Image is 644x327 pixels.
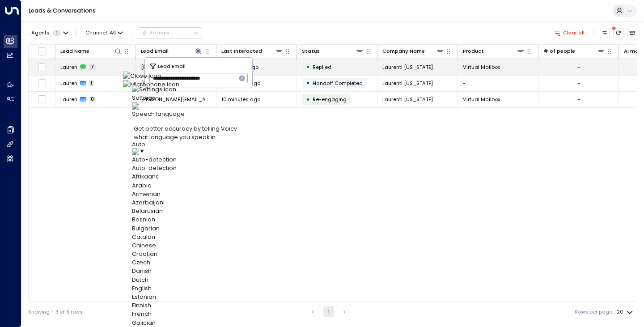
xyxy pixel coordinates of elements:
img: question-mark.png [134,118,140,124]
div: - [577,96,580,103]
span: Virtual Mailbox [463,64,500,71]
div: # of people [543,47,575,55]
nav: pagination navigation [307,306,350,317]
button: Channel:All [83,28,126,38]
img: Close icon [123,72,179,80]
div: Lead Email [141,47,169,55]
span: Handoff Completed [313,80,363,87]
span: Laurenti New York [382,64,433,71]
button: Actions [138,27,202,38]
div: Showing 1-3 of 3 rows [28,308,83,316]
span: Toggle select row [38,95,47,104]
span: Trigger [313,96,347,103]
span: 1 [89,80,94,86]
span: 1 [53,30,61,36]
span: Virtual Mailbox [463,96,500,103]
span: Lauren [60,64,77,71]
div: Croatian [132,250,239,258]
div: Bosnian [132,215,239,224]
div: Status [302,47,320,55]
div: Company Name [382,47,444,55]
p: Speech language [132,110,239,142]
button: page 1 [323,306,334,317]
button: Clear all [551,28,588,38]
div: • [306,77,310,89]
div: Afrikaans [132,172,239,181]
span: Toggle select row [38,63,47,72]
span: 0 [89,96,96,102]
span: All [110,30,116,36]
div: Galician [132,319,239,327]
p: Settings [132,93,239,102]
span: Lead Email [158,62,186,70]
span: Laurenti New York [382,80,433,87]
div: Lead Name [60,47,122,55]
div: Lead Email [141,47,203,55]
div: • [306,61,310,73]
div: Finnish [132,301,239,310]
div: Arabic [132,181,239,190]
div: 20 [617,306,635,318]
div: Status [302,47,364,55]
div: English [132,284,239,293]
div: Armenian [132,190,239,198]
div: Lead Name [60,47,89,55]
div: Catalan [132,233,239,241]
div: Product [463,47,484,55]
div: Actions [141,30,169,36]
div: Company Name [382,47,425,55]
div: Czech [132,258,239,267]
span: Replied [313,64,331,71]
a: Leads & Conversations [29,7,96,14]
div: Button group with a nested menu [138,27,202,38]
span: Toggle select all [38,47,47,56]
button: Agents1 [28,28,71,38]
div: • [306,93,310,106]
td: - [458,76,538,91]
img: ▼ [132,148,145,155]
div: Last Interacted [221,47,262,55]
span: 7 [89,64,96,70]
div: Estonian [132,293,239,301]
div: # of people [543,47,605,55]
div: Last Interacted [221,47,283,55]
img: Microphone icon [123,80,179,89]
div: - [577,64,580,71]
span: Get better accuracy by telling Voicy what language you speak in. [134,125,237,141]
span: Auto [132,140,145,148]
button: Customize [600,28,610,38]
div: Auto-detection [132,155,239,164]
span: Agents [31,30,50,35]
div: Azerbaijani [132,198,239,207]
div: Bulgarian [132,224,239,233]
span: Channel: [83,28,126,38]
span: Toggle select row [38,79,47,88]
img: closeIcon.png [132,102,239,110]
div: Belarusian [132,207,239,215]
div: Danish [132,267,239,275]
div: Product [463,47,525,55]
label: Rows per page: [575,308,613,316]
div: French [132,310,239,318]
div: Dutch [132,276,239,284]
span: Lauren [60,96,77,103]
div: Auto-detection [132,164,239,172]
div: - [577,80,580,87]
span: 10 minutes ago [221,96,260,103]
span: Laurenti New York [382,96,433,103]
span: There are new threads available. Refresh the grid to view the latest updates. [613,28,623,38]
button: Auto [132,141,145,155]
img: Settings icon [132,85,239,93]
span: Lauren [60,80,77,87]
div: Chinese [132,241,239,250]
span: Lauren@laurentinewyork.com [141,64,211,71]
button: Archived Leads [627,28,637,38]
